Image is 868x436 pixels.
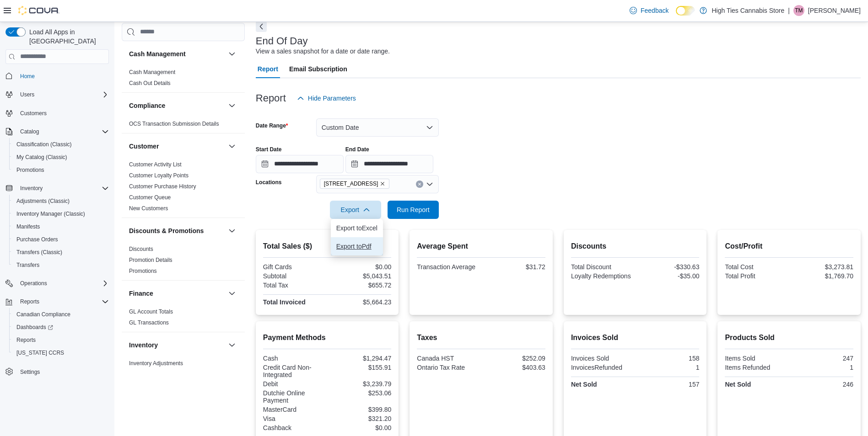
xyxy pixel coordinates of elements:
[129,360,183,367] span: Inventory Adjustments
[13,196,73,207] a: Adjustments (Classic)
[791,272,853,280] div: $1,769.70
[16,261,39,269] span: Transfers
[263,263,325,271] div: Gift Cards
[129,340,225,350] button: Inventory
[336,224,377,232] span: Export to Excel
[263,241,392,252] h2: Total Sales ($)
[20,110,47,117] span: Customers
[263,332,392,343] h2: Payment Methods
[13,260,43,271] a: Transfers
[20,185,43,192] span: Inventory
[9,138,113,151] button: Classification (Classic)
[2,125,113,138] button: Catalog
[2,277,113,290] button: Operations
[417,355,479,362] div: Canada HST
[129,49,186,58] h3: Cash Management
[16,349,64,356] span: [US_STATE] CCRS
[122,118,245,133] div: Compliance
[122,244,245,280] div: Discounts & Promotions
[324,179,378,188] span: [STREET_ADDRESS]
[13,165,48,175] a: Promotions
[129,161,182,168] span: Customer Activity List
[13,260,109,271] span: Transfers
[20,280,47,287] span: Operations
[20,128,39,135] span: Catalog
[129,101,225,110] button: Compliance
[129,194,171,201] a: Customer Queue
[329,355,391,362] div: $1,294.47
[725,381,751,388] strong: Net Sold
[2,106,113,120] button: Customers
[13,335,39,346] a: Reports
[9,346,113,359] button: [US_STATE] CCRS
[380,181,385,186] button: Remove 179 Montreal Rd from selection in this group
[13,139,75,150] a: Classification (Classic)
[16,278,109,289] span: Operations
[725,332,853,343] h2: Products Sold
[329,424,391,431] div: $0.00
[13,234,62,245] a: Purchase Orders
[791,381,853,388] div: 246
[320,179,390,189] span: 179 Montreal Rd
[129,289,225,298] button: Finance
[417,241,545,252] h2: Average Spent
[329,406,391,413] div: $399.80
[16,141,72,148] span: Classification (Classic)
[16,311,70,318] span: Canadian Compliance
[9,308,113,321] button: Canadian Compliance
[129,340,158,350] h3: Inventory
[122,159,245,218] div: Customer
[9,207,113,220] button: Inventory Manager (Classic)
[20,368,40,376] span: Settings
[2,88,113,101] button: Users
[226,100,237,111] button: Compliance
[16,296,109,307] span: Reports
[129,142,159,151] h3: Customer
[712,5,784,16] p: High Ties Cannabis Store
[9,233,113,246] button: Purchase Orders
[129,257,173,263] a: Promotion Details
[13,208,89,219] a: Inventory Manager (Classic)
[9,246,113,259] button: Transfers (Classic)
[129,205,168,212] a: New Customers
[329,272,391,280] div: $5,043.51
[13,322,57,333] a: Dashboards
[9,151,113,164] button: My Catalog (Classic)
[129,80,171,87] span: Cash Out Details
[122,306,245,332] div: Finance
[808,5,861,16] p: [PERSON_NAME]
[5,66,109,402] nav: Complex example
[258,60,278,78] span: Report
[129,172,189,179] span: Customer Loyalty Points
[335,201,376,219] span: Export
[626,1,672,20] a: Feedback
[16,154,67,161] span: My Catalog (Classic)
[129,268,157,274] a: Promotions
[641,6,669,15] span: Feedback
[263,298,306,306] strong: Total Invoiced
[263,406,325,413] div: MasterCard
[256,21,267,32] button: Next
[13,247,66,258] a: Transfers (Classic)
[293,89,360,107] button: Hide Parameters
[416,181,423,188] button: Clear input
[13,309,109,320] span: Canadian Compliance
[2,295,113,308] button: Reports
[16,89,109,100] span: Users
[2,365,113,378] button: Settings
[417,364,479,371] div: Ontario Tax Rate
[256,93,286,104] h3: Report
[397,205,430,214] span: Run Report
[571,332,700,343] h2: Invoices Sold
[16,108,50,119] a: Customers
[571,272,633,280] div: Loyalty Redemptions
[637,381,699,388] div: 157
[129,194,171,201] span: Customer Queue
[129,360,183,367] a: Inventory Adjustments
[129,80,171,86] a: Cash Out Details
[129,267,157,275] span: Promotions
[13,347,68,358] a: [US_STATE] CCRS
[16,278,51,289] button: Operations
[263,364,325,378] div: Credit Card Non-Integrated
[676,16,676,16] span: Dark Mode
